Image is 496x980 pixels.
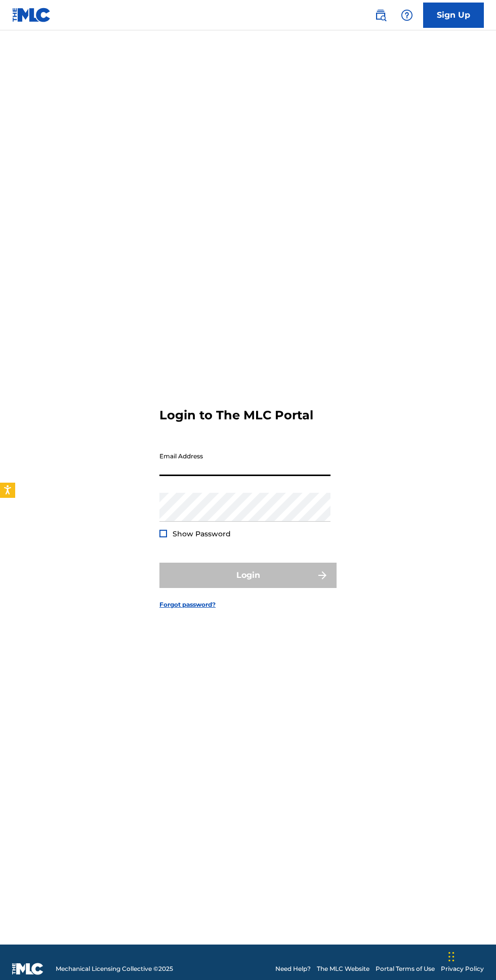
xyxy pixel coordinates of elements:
img: MLC Logo [12,8,51,22]
a: Portal Terms of Use [376,964,435,973]
div: Help [397,5,417,25]
img: search [375,9,387,21]
a: Public Search [370,5,391,25]
iframe: Chat Widget [445,931,496,980]
a: Sign Up [423,3,484,28]
span: Mechanical Licensing Collective © 2025 [56,964,173,973]
a: Need Help? [275,964,311,973]
img: logo [12,963,44,975]
a: The MLC Website [317,964,369,973]
span: Show Password [173,529,231,538]
a: Privacy Policy [441,964,484,973]
img: help [401,9,413,21]
a: Forgot password? [159,600,216,609]
h3: Login to The MLC Portal [159,408,313,423]
div: Drag [448,942,454,972]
